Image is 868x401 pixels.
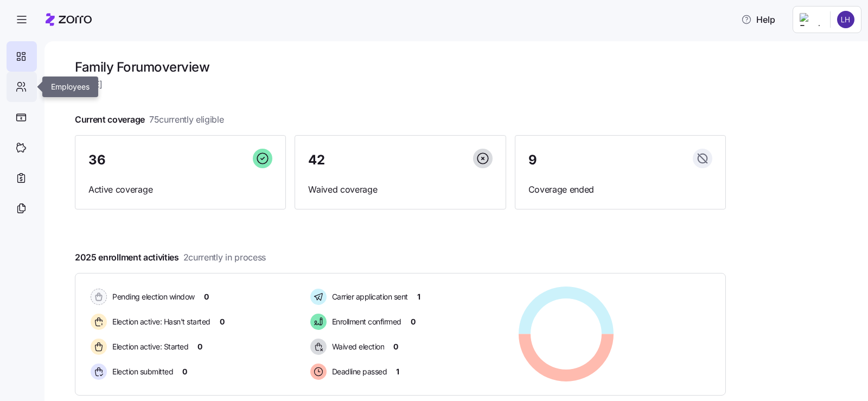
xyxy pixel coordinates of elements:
span: Election active: Started [109,341,188,352]
span: 36 [88,154,105,167]
span: Active coverage [88,183,272,196]
span: 1 [417,291,420,302]
span: [DATE] [75,78,726,91]
span: 0 [411,316,416,327]
h1: Family Forum overview [75,59,726,75]
span: Election active: Hasn't started [109,316,210,327]
img: 96e328f018908eb6a5d67259af6310f1 [837,11,854,28]
button: Help [732,9,784,30]
span: 2 currently in process [183,251,266,264]
span: 2025 enrollment activities [75,251,266,264]
span: Enrollment confirmed [329,316,401,327]
span: Current coverage [75,113,224,126]
span: Waived coverage [308,183,492,196]
span: Carrier application sent [329,291,408,302]
span: 0 [197,341,202,352]
span: 42 [308,154,324,167]
span: Deadline passed [329,366,387,377]
span: 0 [220,316,225,327]
span: 0 [204,291,209,302]
span: 75 currently eligible [149,113,224,126]
span: Election submitted [109,366,173,377]
span: Waived election [329,341,385,352]
span: 9 [528,154,537,167]
span: 0 [182,366,187,377]
span: Help [741,13,775,26]
img: Employer logo [800,13,821,26]
span: 0 [393,341,398,352]
span: Coverage ended [528,183,712,196]
span: 1 [396,366,399,377]
span: Pending election window [109,291,195,302]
